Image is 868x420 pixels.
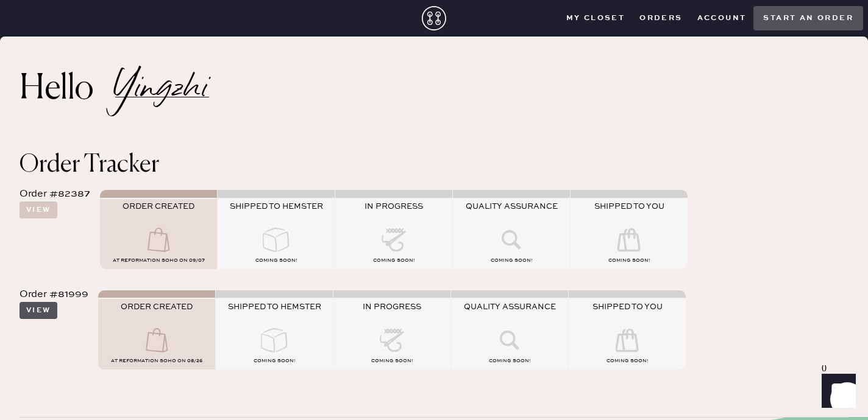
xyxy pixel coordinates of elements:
div: Order #82387 [20,187,90,201]
span: COMING SOON! [255,257,297,264]
button: My Closet [559,9,633,27]
span: COMING SOON! [373,257,414,264]
span: IN PROGRESS [363,302,421,312]
button: View [20,302,57,319]
span: SHIPPED TO YOU [592,302,663,312]
span: COMING SOON! [607,358,648,364]
span: COMING SOON! [491,257,532,264]
span: IN PROGRESS [365,201,423,211]
span: COMING SOON! [254,358,295,364]
h2: Yingzhi [115,82,209,97]
span: QUALITY ASSURANCE [466,201,558,211]
span: SHIPPED TO YOU [594,201,664,211]
span: SHIPPED TO HEMSTER [228,302,321,312]
button: View [20,201,57,219]
span: SHIPPED TO HEMSTER [230,201,323,211]
span: ORDER CREATED [121,302,193,312]
span: AT Reformation Soho on 09/07 [113,257,205,264]
iframe: Front Chat [810,365,863,418]
span: ORDER CREATED [123,201,194,211]
span: Order Tracker [20,153,159,177]
button: Account [690,9,754,27]
span: AT Reformation Soho on 08/26 [111,358,202,364]
span: QUALITY ASSURANCE [464,302,556,312]
span: COMING SOON! [608,257,650,264]
span: COMING SOON! [371,358,413,364]
button: Orders [632,9,689,27]
h2: Hello [20,75,115,104]
div: Order #81999 [20,287,88,302]
button: Start an order [753,6,863,30]
span: COMING SOON! [489,358,530,364]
